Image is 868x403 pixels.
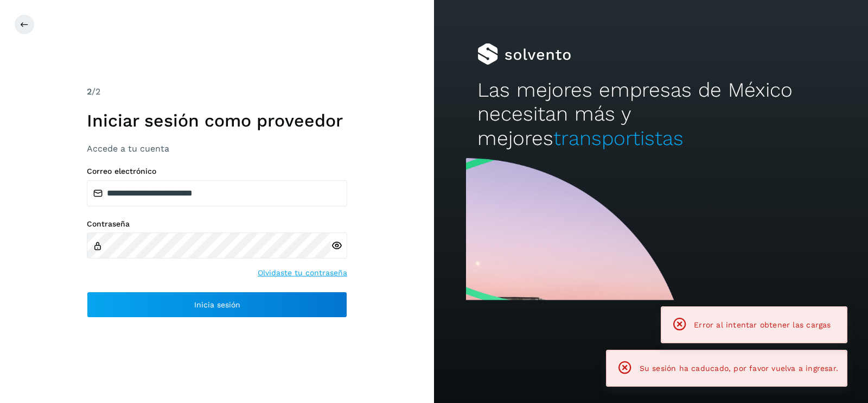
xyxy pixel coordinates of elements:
[87,86,92,97] span: 2
[553,127,684,150] span: transportistas
[194,301,240,308] span: Inicia sesión
[87,167,347,176] label: Correo electrónico
[87,143,347,154] h3: Accede a tu cuenta
[87,110,347,131] h1: Iniciar sesión como proveedor
[87,219,347,229] label: Contraseña
[258,267,347,279] a: Olvidaste tu contraseña
[87,85,347,98] div: /2
[694,320,831,329] span: Error al intentar obtener las cargas
[87,292,347,318] button: Inicia sesión
[477,78,825,150] h2: Las mejores empresas de México necesitan más y mejores
[640,364,838,373] span: Su sesión ha caducado, por favor vuelva a ingresar.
